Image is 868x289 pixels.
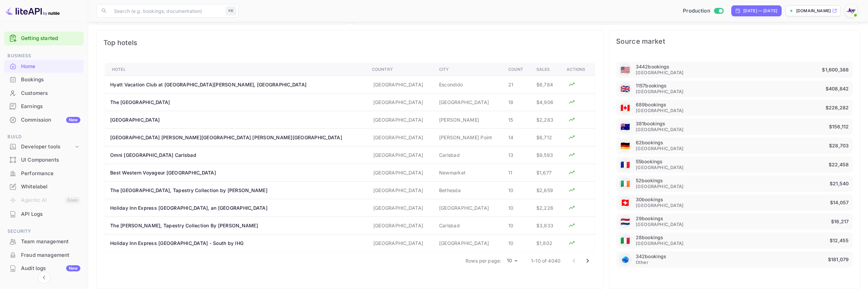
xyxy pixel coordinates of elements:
[503,111,531,128] td: 15
[4,167,84,180] div: Performance
[636,221,684,228] span: [GEOGRAPHIC_DATA]
[4,100,84,113] div: Earnings
[503,63,531,76] th: Count
[4,262,84,275] div: Audit logsNew
[619,101,632,114] div: Canada
[434,76,503,93] td: Escondido
[66,265,80,271] div: New
[4,113,84,127] div: CommissionNew
[4,228,84,235] span: Security
[829,123,850,131] p: $156,112
[367,234,434,252] td: [GEOGRAPHIC_DATA]
[636,253,666,259] p: 342 bookings
[4,167,84,180] a: Performance
[434,216,503,234] td: Carlsbad
[567,115,577,125] button: Analyze hotel markup performance
[367,146,434,164] td: [GEOGRAPHIC_DATA]
[636,234,663,240] p: 28 bookings
[636,197,663,202] p: 30 bookings
[620,119,630,135] span: United States
[567,79,577,89] button: Analyze hotel markup performance
[105,76,367,93] th: Hyatt Vacation Club at [GEOGRAPHIC_DATA][PERSON_NAME], [GEOGRAPHIC_DATA]
[21,63,80,70] div: Home
[830,199,850,207] p: $14,057
[531,63,561,76] th: Sales
[4,60,84,73] a: Home
[531,111,561,128] td: $2,283
[105,199,367,216] th: Holiday Inn Express [GEOGRAPHIC_DATA], an [GEOGRAPHIC_DATA]
[367,93,434,111] td: [GEOGRAPHIC_DATA]
[434,234,503,252] td: [GEOGRAPHIC_DATA]
[503,128,531,146] td: 14
[21,156,80,164] div: UI Components
[4,141,84,153] div: Developer tools
[619,215,632,228] div: Netherlands
[636,183,684,190] span: [GEOGRAPHIC_DATA]
[21,89,80,97] div: Customers
[21,35,80,42] a: Getting started
[621,255,629,264] img: globe-africa
[619,82,632,95] div: United Kingdom
[434,128,503,146] td: [PERSON_NAME] Point
[620,176,630,191] span: United States
[636,126,684,133] span: [GEOGRAPHIC_DATA]
[619,234,632,247] div: Italy
[504,256,520,266] div: 10
[21,76,80,84] div: Bookings
[367,111,434,128] td: [GEOGRAPHIC_DATA]
[4,153,84,167] div: UI Components
[503,164,531,181] td: 11
[567,150,577,160] button: Analyze hotel markup performance
[21,170,80,178] div: Performance
[616,37,853,45] span: Source market
[21,210,80,218] div: API Logs
[796,8,831,14] p: [DOMAIN_NAME]
[503,216,531,234] td: 10
[620,81,630,97] span: United States
[503,234,531,252] td: 10
[466,257,501,264] p: Rows per page:
[503,93,531,111] td: 18
[4,235,84,248] div: Team management
[434,199,503,216] td: [GEOGRAPHIC_DATA]
[636,240,684,247] span: [GEOGRAPHIC_DATA]
[21,103,80,110] div: Earnings
[567,97,577,107] button: Analyze hotel markup performance
[636,140,663,145] p: 62 bookings
[531,234,561,252] td: $1,802
[434,146,503,164] td: Carlsbad
[503,76,531,93] td: 21
[434,164,503,181] td: Newmarket
[367,216,434,234] td: [GEOGRAPHIC_DATA]
[4,262,84,274] a: Audit logsNew
[110,4,223,18] input: Search (e.g. bookings, documentation)
[4,32,84,45] div: Getting started
[105,128,367,146] th: [GEOGRAPHIC_DATA] [PERSON_NAME][GEOGRAPHIC_DATA] [PERSON_NAME][GEOGRAPHIC_DATA]
[636,64,669,69] p: 3442 bookings
[567,238,577,248] button: Analyze hotel markup performance
[503,181,531,199] td: 10
[826,104,850,112] p: $226,282
[830,180,850,188] p: $21,540
[367,63,434,76] th: Country
[846,5,856,16] img: With Joy
[4,73,84,86] div: Bookings
[619,158,632,171] div: France
[4,235,84,248] a: Team management
[619,196,632,209] div: Switzerland
[531,257,560,264] p: 1–10 of 4040
[105,63,595,252] table: a dense table
[567,185,577,195] button: Analyze hotel markup performance
[743,8,777,14] div: [DATE] — [DATE]
[620,138,630,153] span: United States
[581,254,594,268] button: Go to next page
[822,66,850,74] p: $1,600,388
[4,133,84,141] span: Build
[636,178,663,183] p: 52 bookings
[636,159,663,164] p: 55 bookings
[531,216,561,234] td: $3,833
[367,128,434,146] td: [GEOGRAPHIC_DATA]
[619,177,632,190] div: Ireland
[636,164,684,171] span: [GEOGRAPHIC_DATA]
[4,87,84,100] div: Customers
